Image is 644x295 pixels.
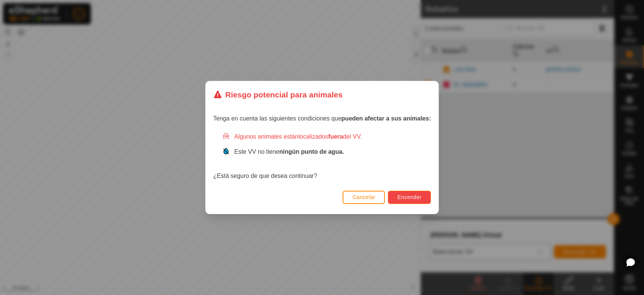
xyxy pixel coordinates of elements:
[234,133,298,140] font: Algunos animales están
[352,194,375,200] font: Cancelar
[213,173,317,179] font: ¿Está seguro de que desea continuar?
[343,191,385,204] button: Cancelar
[341,115,431,122] font: pueden afectar a sus animales:
[225,90,343,99] font: Riesgo potencial para animales
[343,133,362,140] font: del VV.
[397,194,421,200] font: Encender
[298,133,328,140] font: localizados
[328,133,343,140] font: fuera
[388,191,431,204] button: Encender
[213,115,341,122] font: Tenga en cuenta las siguientes condiciones que
[234,148,279,155] font: Este VV no tiene
[279,148,344,155] font: ningún punto de agua.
